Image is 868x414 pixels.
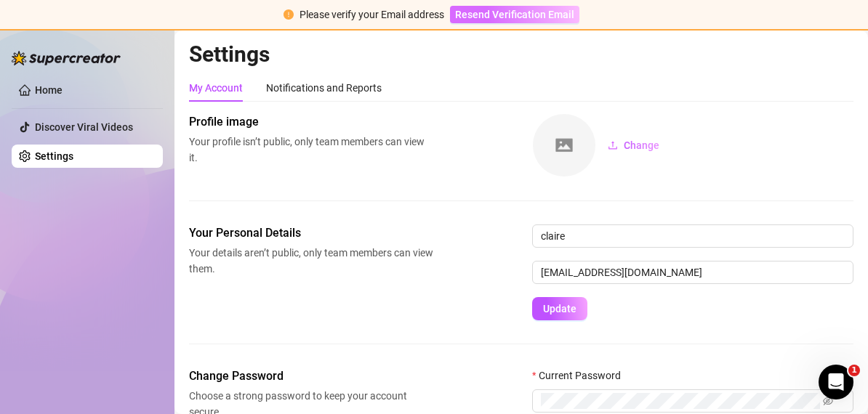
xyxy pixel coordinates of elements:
[35,121,133,133] a: Discover Viral Videos
[541,393,820,409] input: Current Password
[189,41,853,68] h2: Settings
[450,6,579,23] button: Resend Verification Email
[532,261,853,284] input: Enter new email
[189,80,243,96] div: My Account
[266,80,382,96] div: Notifications and Reports
[819,365,853,399] iframe: Intercom live chat
[608,140,618,150] span: upload
[35,150,73,162] a: Settings
[284,9,294,20] span: exclamation-circle
[189,245,433,277] span: Your details aren’t public, only team members can view them.
[532,297,587,320] button: Update
[533,114,595,176] img: square-placeholder.png
[596,134,671,157] button: Change
[189,113,433,131] span: Profile image
[823,396,833,406] span: eye-invisible
[455,9,574,20] span: Resend Verification Email
[189,224,433,242] span: Your Personal Details
[12,51,121,65] img: logo-BBDzfeDw.svg
[532,224,853,248] input: Enter name
[189,134,433,166] span: Your profile isn’t public, only team members can view it.
[35,84,63,96] a: Home
[543,303,576,314] span: Update
[300,7,444,23] div: Please verify your Email address
[624,139,659,151] span: Change
[848,365,860,376] span: 1
[532,368,630,383] label: Current Password
[189,368,433,385] span: Change Password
